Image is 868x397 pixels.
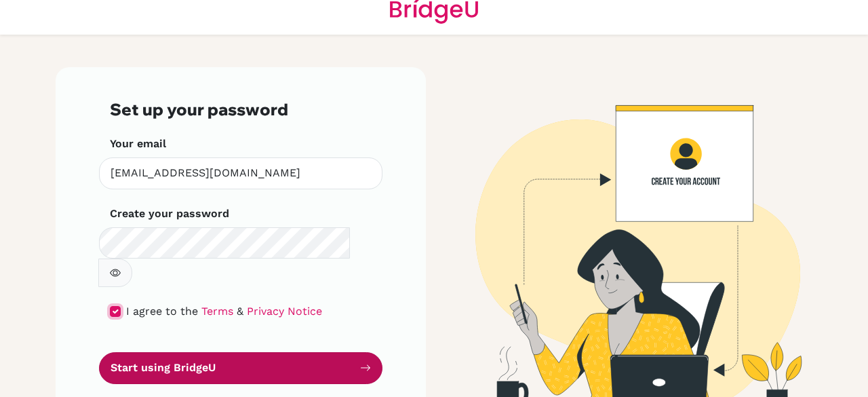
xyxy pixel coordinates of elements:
[110,206,229,222] label: Create your password
[99,352,382,384] button: Start using BridgeU
[110,136,166,152] label: Your email
[99,157,382,189] input: Insert your email*
[247,305,322,318] a: Privacy Notice
[201,305,233,318] a: Terms
[237,305,243,318] span: &
[110,100,372,119] h3: Set up your password
[126,305,198,318] span: I agree to the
